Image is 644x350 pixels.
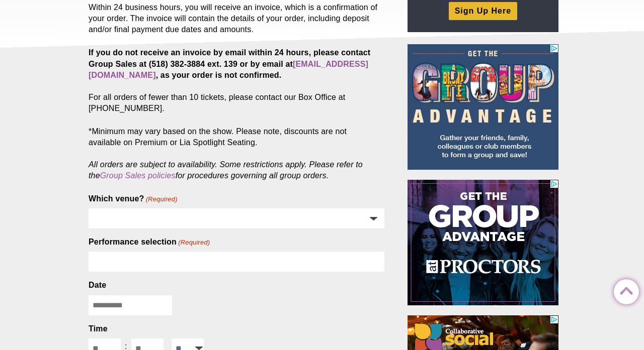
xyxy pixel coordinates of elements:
[614,280,634,300] a: Back to Top
[89,193,178,204] label: Which venue?
[408,180,558,305] iframe: Advertisement
[89,48,370,79] strong: If you do not receive an invoice by email within 24 hours, please contact Group Sales at (518) 38...
[145,195,178,204] span: (Required)
[89,237,210,248] label: Performance selection
[89,60,368,79] a: [EMAIL_ADDRESS][DOMAIN_NAME]
[89,2,384,35] p: Within 24 business hours, you will receive an invoice, which is a confirmation of your order. The...
[89,160,363,180] em: All orders are subject to availability. Some restrictions apply. Please refer to the for procedur...
[408,44,558,170] iframe: Advertisement
[100,171,176,180] a: Group Sales policies
[89,323,108,334] legend: Time
[89,126,384,181] p: *Minimum may vary based on the show. Please note, discounts are not available on Premium or Lia S...
[89,280,106,291] label: Date
[178,238,210,247] span: (Required)
[89,47,384,113] p: For all orders of fewer than 10 tickets, please contact our Box Office at [PHONE_NUMBER].
[449,2,517,20] a: Sign Up Here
